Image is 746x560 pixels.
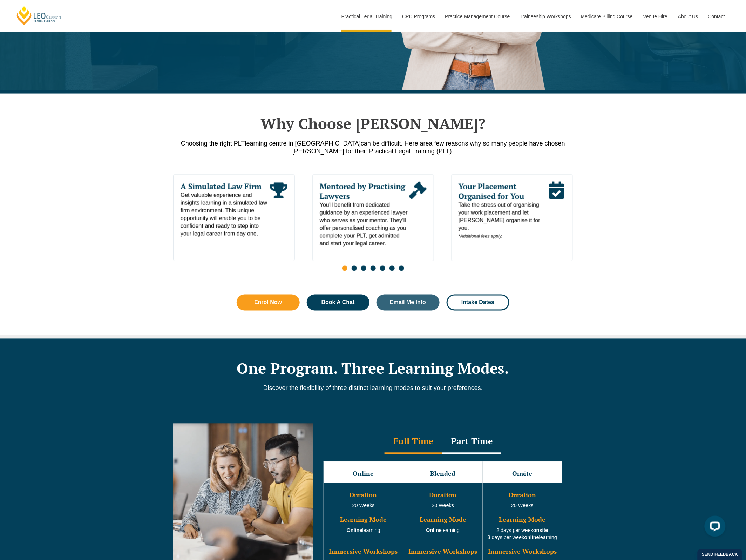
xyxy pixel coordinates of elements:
h3: Onsite [483,471,561,478]
div: 1 / 7 [173,174,295,261]
h3: Learning Mode [483,517,561,524]
span: Go to slide 7 [399,266,404,271]
span: Go to slide 6 [389,266,395,271]
span: Take the stress out of organising your work placement and let [PERSON_NAME] organise it for you. [459,201,548,240]
a: Traineeship Workshops [515,1,576,32]
span: Go to slide 2 [352,266,357,271]
strong: Online [426,528,442,533]
span: A Simulated Law Firm [181,182,270,191]
h3: Online [325,471,402,478]
span: Duration [350,491,377,499]
a: [PERSON_NAME] Centre for Law [16,6,62,26]
strong: Online [347,528,362,533]
span: Go to slide 1 [342,266,347,271]
span: Enrol Now [254,300,282,305]
span: can be difficult. Here are [361,140,429,147]
span: You’ll benefit from dedicated guidance by an experienced lawyer who serves as your mentor. They’l... [320,201,409,248]
h2: One Program. Three Learning Modes. [173,360,573,377]
h3: Immersive Workshops [483,548,561,555]
div: 3 / 7 [451,174,573,261]
a: Practice Management Course [440,1,515,32]
span: Go to slide 5 [380,266,385,271]
p: Discover the flexibility of three distinct learning modes to suit your preferences. [173,384,573,392]
strong: onsite [533,528,548,533]
span: Go to slide 4 [371,266,376,271]
div: Read More [548,182,565,240]
span: learning centre in [GEOGRAPHIC_DATA] [245,140,361,147]
h3: Learning Mode [404,517,482,524]
p: a few reasons why so many people have chosen [PERSON_NAME] for their Practical Legal Training (PLT). [173,140,573,155]
span: Email Me Info [390,300,426,305]
a: Practical Legal Training [336,1,397,32]
div: Slides [173,174,573,275]
span: Mentored by Practising Lawyers [320,182,409,201]
a: Enrol Now [237,295,300,311]
a: Medicare Billing Course [576,1,638,32]
h3: Duration [404,492,482,499]
span: Book A Chat [321,300,355,305]
span: Intake Dates [461,300,494,305]
a: Venue Hire [638,1,673,32]
div: 2 / 7 [312,174,434,261]
iframe: LiveChat chat widget [699,513,728,542]
h3: Immersive Workshops [325,548,402,555]
div: Part Time [442,430,501,454]
h3: Immersive Workshops [404,548,482,555]
h3: Learning Mode [325,517,402,524]
span: Go to slide 3 [361,266,366,271]
a: Email Me Info [377,295,440,311]
span: Your Placement Organised for You [459,182,548,201]
div: Read More [409,182,426,248]
a: CPD Programs [397,1,440,32]
div: Read More [270,182,287,238]
span: Get valuable experience and insights learning in a simulated law firm environment. This unique op... [181,191,270,238]
strong: online [524,535,539,540]
h3: Duration [483,492,561,499]
a: Intake Dates [447,295,510,311]
h3: Blended [404,471,482,478]
span: 20 Weeks [352,503,375,508]
a: Contact [703,1,730,32]
span: Choosing the right PLT [181,140,245,147]
a: About Us [673,1,703,32]
a: Book A Chat [307,295,370,311]
em: *Additional fees apply. [459,234,503,239]
div: Full Time [385,430,442,454]
h2: Why Choose [PERSON_NAME]? [173,115,573,132]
